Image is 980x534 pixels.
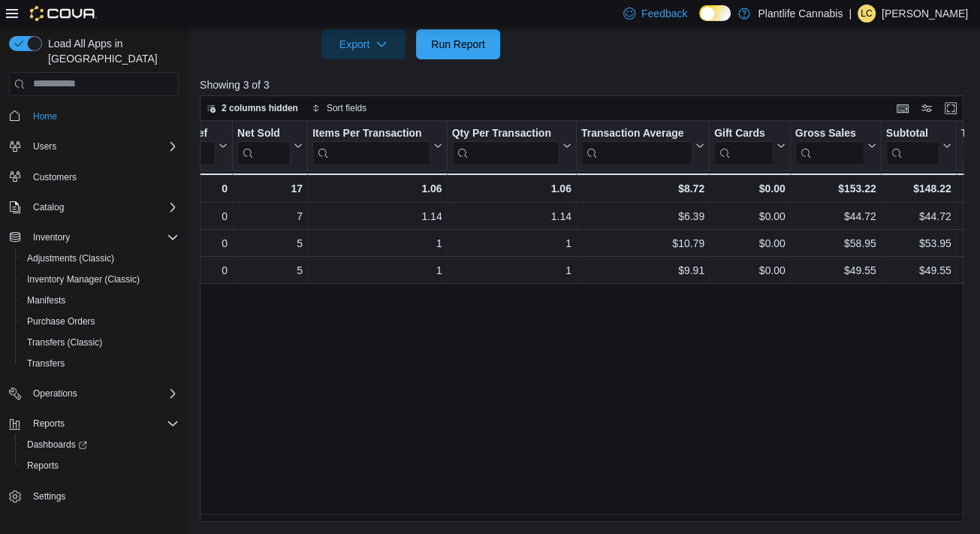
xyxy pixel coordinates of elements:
span: Inventory Manager (Classic) [21,270,179,288]
a: Dashboards [15,434,185,455]
div: 17 [237,180,303,198]
button: Export [321,29,406,59]
span: 2 columns hidden [222,102,298,114]
a: Adjustments (Classic) [21,249,120,267]
span: Export [330,29,397,59]
p: [PERSON_NAME] [882,5,968,23]
span: Inventory [33,231,70,243]
span: LC [861,5,872,23]
p: Showing 3 of 3 [200,77,972,92]
span: Customers [27,167,179,186]
button: Display options [918,99,936,117]
button: Inventory [3,227,185,248]
button: Transfers (Classic) [15,332,185,353]
span: Manifests [21,291,179,309]
button: Reports [15,455,185,476]
span: Sort fields [327,102,366,114]
p: Plantlife Cannabis [758,5,843,23]
div: 1.06 [452,180,571,198]
span: Inventory Manager (Classic) [27,273,140,285]
a: Purchase Orders [21,312,101,330]
div: $8.72 [581,180,704,198]
span: Settings [33,490,65,502]
button: Users [27,137,62,155]
span: Catalog [27,198,179,216]
a: Dashboards [21,436,93,454]
a: Manifests [21,291,71,309]
span: Operations [33,388,77,400]
button: Customers [3,166,185,188]
a: Reports [21,457,65,475]
span: Inventory [27,228,179,246]
span: Transfers [21,354,179,373]
p: | [849,5,852,23]
span: Transfers (Classic) [21,333,179,351]
button: Purchase Orders [15,311,185,332]
span: Transfers (Classic) [27,336,102,348]
a: Transfers [21,354,71,373]
div: $153.22 [795,180,876,198]
span: Reports [21,457,179,475]
span: Settings [27,487,179,505]
button: Users [3,136,185,157]
span: Users [33,140,56,152]
span: Manifests [27,294,65,306]
button: Reports [3,413,185,434]
button: 2 columns hidden [201,99,304,117]
div: 1.06 [312,180,442,198]
span: Feedback [641,6,687,21]
span: Reports [27,460,59,472]
button: Enter fullscreen [942,99,960,117]
a: Settings [27,487,71,505]
a: Transfers (Classic) [21,333,108,351]
button: Run Report [416,29,500,59]
button: Catalog [27,198,70,216]
button: Operations [3,383,185,404]
span: Run Report [431,37,485,52]
img: Cova [30,6,97,21]
button: Inventory Manager (Classic) [15,269,185,290]
a: Home [27,107,63,125]
span: Operations [27,385,179,403]
button: Manifests [15,290,185,311]
button: Sort fields [306,99,372,117]
button: Catalog [3,197,185,218]
span: Home [27,107,179,125]
span: Transfers [27,358,65,370]
button: Home [3,105,185,127]
span: Purchase Orders [27,315,95,327]
button: Operations [27,385,83,403]
a: Customers [27,168,83,186]
button: Reports [27,415,71,433]
span: Adjustments (Classic) [21,249,179,267]
span: Dashboards [21,436,179,454]
span: Reports [33,418,65,430]
input: Dark Mode [699,5,731,21]
button: Inventory [27,228,76,246]
span: Dashboards [27,439,87,451]
span: Reports [27,415,179,433]
span: Adjustments (Classic) [27,252,114,264]
a: Inventory Manager (Classic) [21,270,146,288]
button: Adjustments (Classic) [15,248,185,269]
span: Home [33,110,57,122]
button: Transfers [15,353,185,374]
span: Customers [33,171,77,183]
div: Leigha Cardinal [858,5,876,23]
span: Purchase Orders [21,312,179,330]
button: Keyboard shortcuts [894,99,912,117]
span: Catalog [33,201,64,213]
button: Settings [3,485,185,507]
div: $0.00 [714,180,786,198]
span: Load All Apps in [GEOGRAPHIC_DATA] [42,36,179,66]
span: Users [27,137,179,155]
div: $148.22 [886,180,951,198]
